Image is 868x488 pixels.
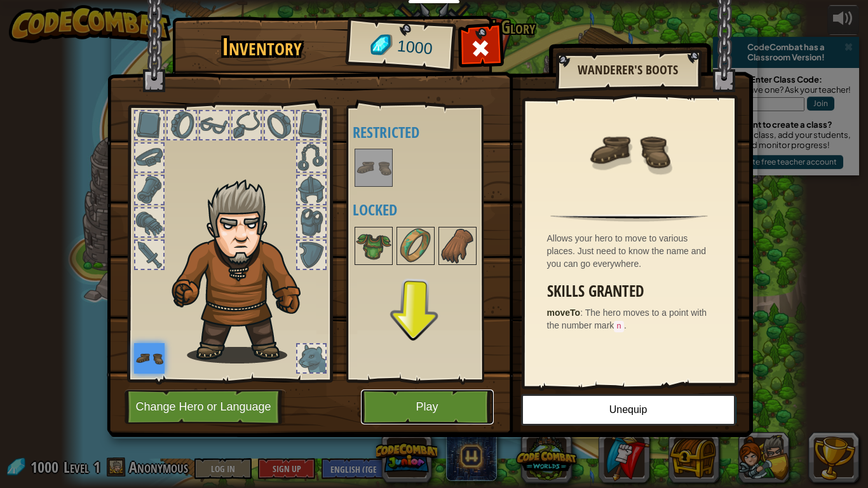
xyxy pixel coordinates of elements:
div: Allows your hero to move to various places. Just need to know the name and you can go everywhere. [547,232,718,270]
span: The hero moves to a point with the number mark . [547,308,707,330]
img: portrait.png [134,343,165,374]
span: : [580,308,585,318]
h4: Restricted [353,124,503,140]
img: portrait.png [356,150,391,186]
button: Play [361,390,494,424]
h3: Skills Granted [547,283,718,300]
h4: Locked [353,201,503,218]
img: portrait.png [356,228,391,264]
img: portrait.png [440,228,475,264]
img: portrait.png [588,109,670,192]
button: Unequip [521,394,736,426]
img: hr.png [550,214,707,222]
img: hair_m2.png [166,179,322,363]
strong: moveTo [547,308,581,318]
span: 1000 [396,35,433,60]
h1: Inventory [181,34,343,60]
button: Change Hero or Language [125,390,286,424]
code: n [614,321,624,332]
img: portrait.png [398,228,433,264]
h2: Wanderer's Boots [568,63,688,77]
